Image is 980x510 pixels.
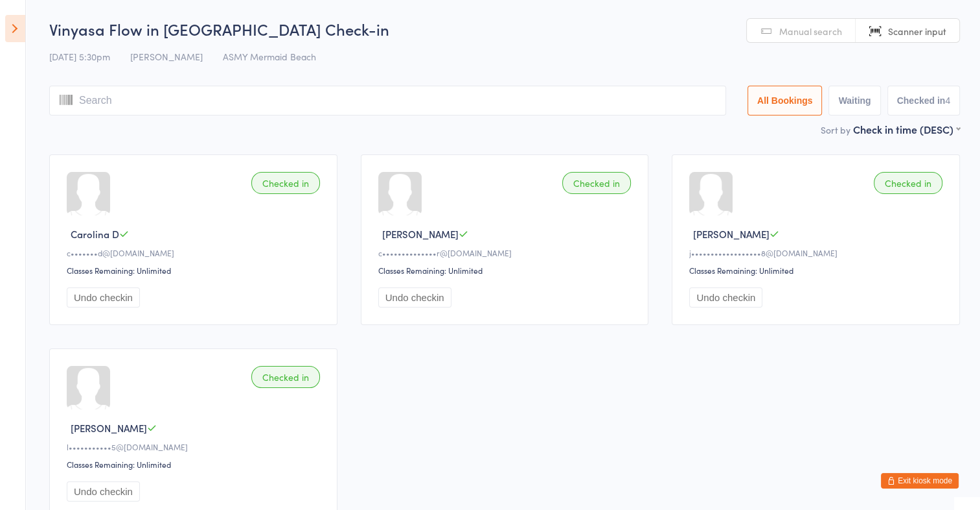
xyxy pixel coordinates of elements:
[821,123,850,136] label: Sort by
[887,86,961,115] button: Checked in4
[49,18,960,40] h2: Vinyasa Flow in [GEOGRAPHIC_DATA] Check-in
[888,25,946,38] span: Scanner input
[67,441,324,452] div: l•••••••••••5@[DOMAIN_NAME]
[49,50,110,63] span: [DATE] 5:30pm
[874,172,942,194] div: Checked in
[49,86,726,115] input: Search
[382,227,459,241] span: [PERSON_NAME]
[130,50,203,63] span: [PERSON_NAME]
[689,265,946,276] div: Classes Remaining: Unlimited
[747,86,823,115] button: All Bookings
[378,247,635,258] div: c••••••••••••••r@[DOMAIN_NAME]
[693,227,769,241] span: [PERSON_NAME]
[853,122,960,136] div: Check in time (DESC)
[67,247,324,258] div: c•••••••d@[DOMAIN_NAME]
[689,287,762,308] button: Undo checkin
[67,287,140,308] button: Undo checkin
[689,247,946,258] div: j••••••••••••••••••8@[DOMAIN_NAME]
[562,172,631,194] div: Checked in
[71,227,119,241] span: Carolina D
[945,95,950,106] div: 4
[71,421,147,435] span: [PERSON_NAME]
[67,459,324,470] div: Classes Remaining: Unlimited
[67,481,140,502] button: Undo checkin
[251,366,320,388] div: Checked in
[779,25,842,38] span: Manual search
[881,473,959,489] button: Exit kiosk mode
[378,287,451,308] button: Undo checkin
[67,265,324,276] div: Classes Remaining: Unlimited
[828,86,880,115] button: Waiting
[378,265,635,276] div: Classes Remaining: Unlimited
[223,50,316,63] span: ASMY Mermaid Beach
[251,172,320,194] div: Checked in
